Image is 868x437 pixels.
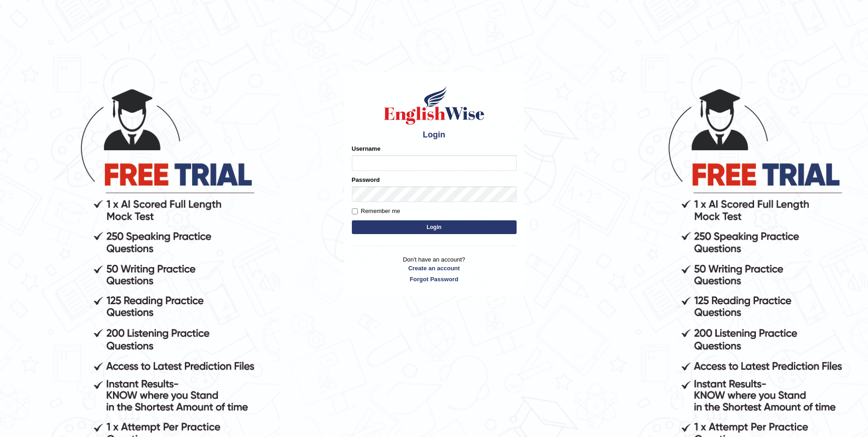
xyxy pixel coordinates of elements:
[352,144,381,153] label: Username
[352,208,358,214] input: Remember me
[352,264,517,273] a: Create an account
[352,175,380,184] label: Password
[352,255,517,284] p: Don't have an account?
[352,220,517,234] button: Login
[352,275,517,284] a: Forgot Password
[382,85,486,126] img: Logo of English Wise sign in for intelligent practice with AI
[352,131,517,140] h4: Login
[352,207,400,216] label: Remember me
